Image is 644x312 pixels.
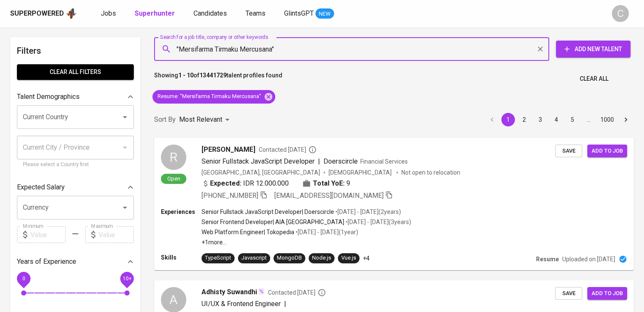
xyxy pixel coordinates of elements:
span: [PERSON_NAME] [202,145,255,155]
p: Most Relevant [179,115,222,125]
span: Clear All [580,74,608,84]
div: Resume: "Mersifarma Tirmaku Mercusana" [152,90,275,104]
p: Skills [161,253,202,262]
a: Candidates [193,8,229,19]
button: Go to page 3 [533,113,547,126]
button: Add to job [587,145,627,158]
p: Web Platform Engineer | Tokopedia [202,228,294,236]
span: 10+ [122,276,131,282]
span: | [318,156,320,167]
img: magic_wand.svg [258,288,265,295]
span: Candidates [193,9,227,17]
span: Add to job [591,289,623,298]
div: Superpowered [10,9,64,19]
span: UI/UX & Frontend Engineer [202,300,281,308]
span: 0 [22,276,25,282]
button: Save [555,287,582,300]
div: Years of Experience [17,253,134,270]
p: • [DATE] - [DATE] ( 3 years ) [344,218,411,226]
span: | [284,299,286,309]
p: Expected Salary [17,182,65,192]
button: Clear [534,43,546,55]
button: Clear All [576,71,612,87]
span: Clear All filters [24,67,127,77]
input: Value [30,226,66,243]
div: R [161,145,186,170]
b: Total YoE: [313,178,345,189]
button: Open [119,202,131,213]
span: Open [164,175,184,182]
div: Vue.js [341,254,356,262]
b: Expected: [210,178,241,189]
span: Doerscircle [323,157,358,165]
input: Value [99,226,134,243]
span: Financial Services [360,158,408,165]
span: NEW [315,10,334,18]
div: C [612,5,629,22]
span: GlintsGPT [284,9,314,17]
p: Showing of talent profiles found [154,71,282,87]
p: +4 [363,254,370,263]
button: Save [555,145,582,158]
p: Experiences [161,208,202,216]
div: Node.js [312,254,331,262]
h6: Filters [17,44,134,57]
button: Open [119,111,131,123]
p: Senior Fullstack JavaScript Developer | Doerscircle [202,208,334,216]
button: Add New Talent [556,41,630,57]
img: app logo [66,7,77,20]
span: Contacted [DATE] [259,145,317,154]
p: Years of Experience [17,257,76,267]
button: Go to page 4 [550,113,563,126]
a: Jobs [101,8,118,19]
div: TypeScript [205,254,231,262]
a: Superpoweredapp logo [10,7,77,20]
svg: By Batam recruiter [318,288,326,297]
span: [DEMOGRAPHIC_DATA] [329,168,393,177]
b: 1 - 10 [178,72,193,79]
span: 9 [346,178,350,189]
nav: pagination navigation [484,113,634,126]
span: Contacted [DATE] [268,288,326,297]
p: Not open to relocation [401,168,460,177]
p: • [DATE] - [DATE] ( 1 year ) [294,228,358,236]
b: 13441729 [199,72,227,79]
div: IDR 12.000.000 [202,178,289,189]
p: Uploaded on [DATE] [562,255,615,263]
span: Adhisty Suwandhi [202,287,257,297]
div: Most Relevant [179,112,232,128]
div: Talent Demographics [17,88,134,105]
b: Superhunter [135,9,175,17]
div: [GEOGRAPHIC_DATA], [GEOGRAPHIC_DATA] [202,168,320,177]
div: Expected Salary [17,179,134,196]
button: Go to page 1000 [598,113,616,126]
span: Jobs [101,9,116,17]
p: Please select a Country first [23,161,128,169]
p: Talent Demographics [17,92,80,102]
button: page 1 [501,113,515,126]
span: Resume : "Mersifarma Tirmaku Mercusana" [152,93,266,101]
span: [EMAIL_ADDRESS][DOMAIN_NAME] [274,192,384,200]
a: Superhunter [135,8,177,19]
span: Senior Fullstack JavaScript Developer [202,157,315,165]
div: Javascript [241,254,267,262]
p: Senior Frontend Developer | AIA [GEOGRAPHIC_DATA] [202,218,344,226]
button: Clear All filters [17,64,134,80]
a: GlintsGPT NEW [284,8,334,19]
p: Sort By [154,115,176,125]
button: Go to page 5 [566,113,579,126]
a: Teams [246,8,267,19]
span: Save [559,146,578,156]
span: Add New Talent [563,44,624,55]
div: … [582,115,595,124]
a: ROpen[PERSON_NAME]Contacted [DATE]Senior Fullstack JavaScript Developer|DoerscircleFinancial Serv... [154,138,634,270]
div: MongoDB [277,254,302,262]
button: Go to page 2 [517,113,531,126]
button: Add to job [587,287,627,300]
p: +1 more ... [202,238,411,246]
span: Add to job [591,146,623,156]
span: [PHONE_NUMBER] [202,192,258,200]
p: • [DATE] - [DATE] ( 2 years ) [334,208,401,216]
span: Teams [246,9,265,17]
span: Save [559,289,578,298]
